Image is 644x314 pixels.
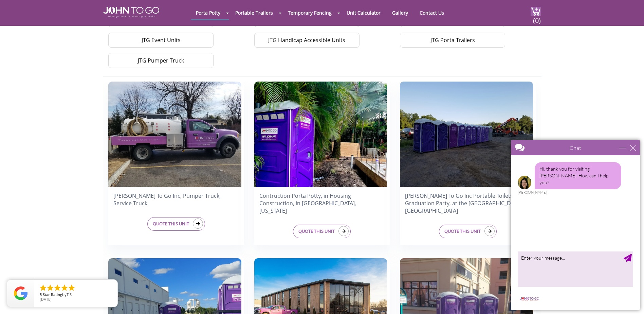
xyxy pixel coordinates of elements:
[230,6,278,19] a: Portable Trailers
[387,6,413,19] a: Gallery
[400,190,536,216] h4: [PERSON_NAME] To Go Inc Portable Toilets, at a Graduation Party, at the [GEOGRAPHIC_DATA], in [GE...
[67,292,72,297] span: T S
[293,225,351,238] a: QUOTE THIS UNIT
[533,11,541,25] span: (0)
[39,284,47,292] li: 
[108,190,244,209] h4: [PERSON_NAME] To Go Inc, Pumper Truck, Service Truck
[531,7,541,16] img: cart a
[40,293,112,297] span: by
[103,7,159,18] img: JOHN to go
[254,33,360,48] a: JTG Handicap Accessible Units
[60,284,69,292] li: 
[108,33,214,48] a: JTG Event Units
[191,6,225,19] a: Porta Potty
[43,292,62,297] span: Star Rating
[400,33,505,48] a: JTG Porta Trailers
[108,53,214,68] a: JTG Pumper Truck
[40,297,52,302] span: [DATE]
[283,6,337,19] a: Temporary Fencing
[342,6,386,19] a: Unit Calculator
[147,217,205,231] a: QUOTE THIS UNIT
[415,6,449,19] a: Contact Us
[439,225,497,238] a: QUOTE THIS UNIT
[254,190,390,216] h4: Contruction Porta Potty, in Housing Construction, in [GEOGRAPHIC_DATA], [US_STATE]
[53,284,61,292] li: 
[40,292,42,297] span: 5
[507,136,644,314] iframe: Live Chat Box
[46,284,54,292] li: 
[14,286,27,300] img: Review Rating
[68,284,76,292] li: 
